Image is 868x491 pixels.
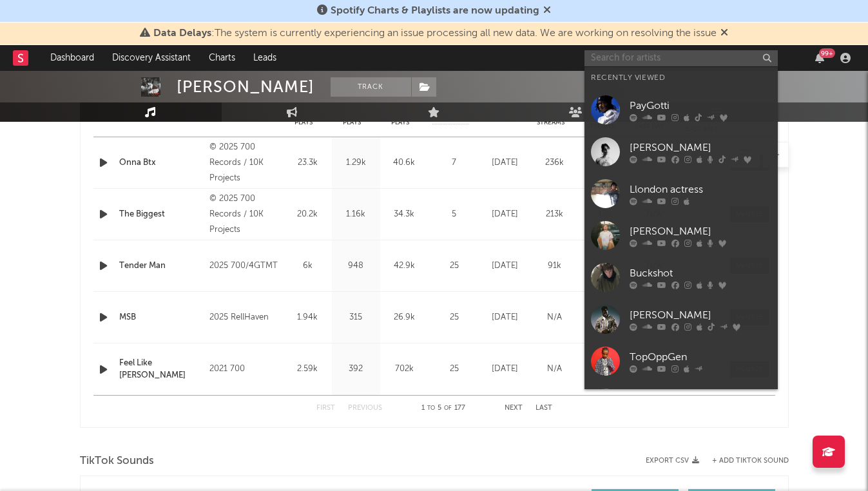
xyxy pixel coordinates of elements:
[209,361,280,377] div: 2021 700
[584,131,778,173] a: [PERSON_NAME]
[505,405,523,412] button: Next
[584,50,778,66] input: Search for artists
[287,208,329,221] div: 20.2k
[815,53,824,63] button: 99+
[335,260,377,273] div: 948
[335,363,377,376] div: 392
[699,457,789,465] button: + Add TikTok Sound
[153,28,211,39] span: Data Delays
[630,349,771,365] div: TopOppGen
[646,457,699,465] button: Export CSV
[103,45,200,71] a: Discovery Assistant
[244,45,285,71] a: Leads
[819,48,835,58] div: 99 +
[200,45,244,71] a: Charts
[331,77,411,97] button: Track
[444,405,452,411] span: of
[584,89,778,131] a: PayGotti
[383,260,425,273] div: 42.9k
[630,224,771,239] div: [PERSON_NAME]
[209,191,280,238] div: © 2025 700 Records / 10K Projects
[432,311,477,324] div: 25
[584,382,778,424] a: 9000 Rondae
[331,6,539,16] span: Spotify Charts & Playlists are now updating
[177,77,314,97] div: [PERSON_NAME]
[584,298,778,340] a: [PERSON_NAME]
[583,208,626,221] div: 42k
[119,311,204,324] a: MSB
[408,401,479,416] div: 1 5 177
[287,363,329,376] div: 2.59k
[720,28,728,39] span: Dismiss
[584,215,778,256] a: [PERSON_NAME]
[591,70,771,86] div: Recently Viewed
[535,405,552,412] button: Last
[584,256,778,298] a: Buckshot
[287,260,329,273] div: 6k
[543,6,551,16] span: Dismiss
[427,405,435,411] span: to
[287,311,329,324] div: 1.94k
[630,98,771,113] div: PayGotti
[209,140,280,186] div: © 2025 700 Records / 10K Projects
[630,265,771,281] div: Buckshot
[712,457,789,465] button: + Add TikTok Sound
[209,258,280,274] div: 2025 700/4GTMT
[41,45,103,71] a: Dashboard
[533,311,576,324] div: N/A
[533,363,576,376] div: N/A
[153,28,717,39] span: : The system is currently experiencing an issue processing all new data. We are working on resolv...
[630,307,771,323] div: [PERSON_NAME]
[383,208,425,221] div: 34.3k
[316,405,335,412] button: First
[583,311,626,324] div: N/A
[483,311,526,324] div: [DATE]
[583,260,626,273] div: 41.5k
[119,208,204,221] a: The Biggest
[383,311,425,324] div: 26.9k
[533,260,576,273] div: 91k
[432,260,477,273] div: 25
[583,363,626,376] div: N/A
[209,310,280,325] div: 2025 RellHaven
[383,363,425,376] div: 702k
[533,208,576,221] div: 213k
[119,357,204,382] a: Feel Like [PERSON_NAME]
[483,363,526,376] div: [DATE]
[630,182,771,197] div: Llondon actress
[80,454,154,469] span: TikTok Sounds
[432,208,477,221] div: 5
[348,405,382,412] button: Previous
[630,140,771,155] div: [PERSON_NAME]
[432,363,477,376] div: 25
[483,260,526,273] div: [DATE]
[584,173,778,215] a: Llondon actress
[584,340,778,382] a: TopOppGen
[119,260,204,273] a: Tender Man
[335,311,377,324] div: 315
[483,208,526,221] div: [DATE]
[335,208,377,221] div: 1.16k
